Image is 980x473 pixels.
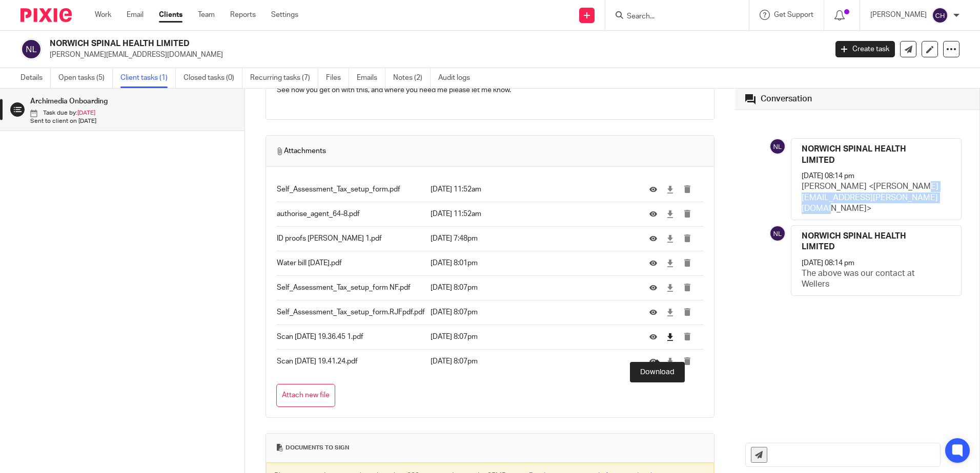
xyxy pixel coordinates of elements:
[431,233,634,244] p: [DATE] 7:48pm
[30,94,200,109] h1: Archimedia Onboarding
[277,356,425,367] p: Scan [DATE] 19.41.24.pdf
[77,110,95,116] span: [DATE]
[802,258,854,268] p: [DATE] 08:14 pm
[666,184,674,195] a: Download
[870,10,927,20] p: [PERSON_NAME]
[30,109,234,117] p: Task due by:
[277,209,425,219] p: authorise_agent_64-8.pdf
[835,41,895,57] a: Create task
[159,10,182,20] a: Clients
[271,10,298,20] a: Settings
[277,233,425,244] p: ID proofs [PERSON_NAME] 1.pdf
[277,258,425,268] p: Water bill [DATE].pdf
[393,68,431,88] a: Notes (2)
[431,356,634,367] p: [DATE] 8:07pm
[326,68,349,88] a: Files
[230,10,256,20] a: Reports
[802,268,941,290] p: The above was our contact at Wellers
[277,85,703,95] p: See how you get on with this, and where you need me please let me know.
[769,138,786,155] img: svg%3E
[120,68,176,88] a: Client tasks (1)
[626,12,718,21] input: Search
[431,184,634,195] p: [DATE] 11:52am
[666,209,674,219] a: Download
[802,144,941,166] h4: NORWICH SPINAL HEALTH LIMITED
[666,332,674,342] a: Download
[761,94,812,104] div: Conversation
[431,209,634,219] p: [DATE] 11:52am
[21,8,72,22] img: Pixie
[276,146,326,156] span: Attachments
[357,68,385,88] a: Emails
[276,384,335,407] button: Attach new file
[50,38,666,49] h2: NORWICH SPINAL HEALTH LIMITED
[183,68,242,88] a: Closed tasks (0)
[666,233,674,244] a: Download
[431,283,634,293] p: [DATE] 8:07pm
[769,225,786,242] img: svg%3E
[802,171,854,181] p: [DATE] 08:14 pm
[802,181,941,214] p: [PERSON_NAME] <[PERSON_NAME][EMAIL_ADDRESS][PERSON_NAME][DOMAIN_NAME]>
[21,68,51,88] a: Details
[774,11,813,18] span: Get Support
[21,38,42,60] img: svg%3E
[431,332,634,342] p: [DATE] 8:07pm
[285,444,349,452] span: Documents to sign
[438,68,478,88] a: Audit logs
[666,283,674,293] a: Download
[431,307,634,317] p: [DATE] 8:07pm
[277,283,425,293] p: Self_Assessment_Tax_setup_form NF.pdf
[50,50,820,60] p: [PERSON_NAME][EMAIL_ADDRESS][DOMAIN_NAME]
[198,10,215,20] a: Team
[277,307,425,317] p: Self_Assessment_Tax_setup_form.RJFpdf.pdf
[802,231,941,253] h4: NORWICH SPINAL HEALTH LIMITED
[666,258,674,268] a: Download
[250,68,318,88] a: Recurring tasks (7)
[666,356,674,367] a: Download
[932,7,948,24] img: svg%3E
[277,184,425,195] p: Self_Assessment_Tax_setup_form.pdf
[30,117,234,125] p: Sent to client on [DATE]
[431,258,634,268] p: [DATE] 8:01pm
[277,332,425,342] p: Scan [DATE] 19.36.45 1.pdf
[58,68,113,88] a: Open tasks (5)
[95,10,111,20] a: Work
[666,307,674,317] a: Download
[127,10,144,20] a: Email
